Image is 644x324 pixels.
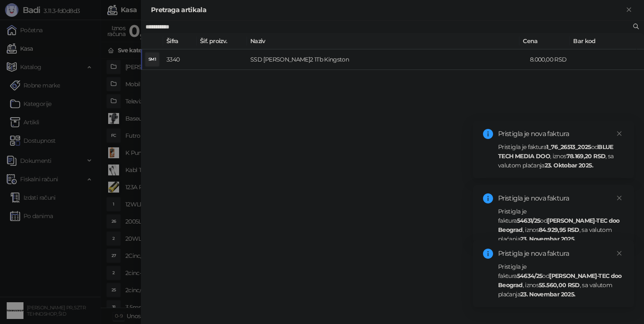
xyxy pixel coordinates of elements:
strong: 1_76_26513_2025 [546,143,591,151]
td: 3340 [163,49,197,70]
strong: 78.169,20 RSD [566,152,606,160]
div: Pristigla je nova faktura [498,193,624,203]
a: Close [615,129,624,138]
span: info-circle [483,129,493,139]
span: close [616,195,622,201]
span: close [616,250,622,256]
strong: [PERSON_NAME]-TEC doo Beograd [498,272,622,289]
strong: 54631/25 [517,217,540,224]
div: Pretraga artikala [151,5,624,15]
span: info-circle [483,193,493,203]
div: SM1 [145,53,159,66]
th: Šif. proizv. [197,33,247,49]
strong: 54634/25 [517,272,543,280]
a: Close [615,249,624,258]
th: Cena [519,33,570,49]
a: Close [615,193,624,203]
span: info-circle [483,249,493,259]
strong: 84.929,95 RSD [539,226,579,234]
strong: 23. Novembar 2025. [520,235,575,243]
strong: 23. Oktobar 2025. [545,162,593,169]
th: Bar kod [570,33,637,49]
strong: 23. Novembar 2025. [520,291,575,298]
td: SSD [PERSON_NAME]2 1Tb Kingston [247,49,527,70]
div: Pristigla je nova faktura [498,249,624,259]
td: 8.000,00 RSD [527,49,577,70]
div: Pristigla je faktura od , iznos , sa valutom plaćanja [498,207,624,244]
strong: [PERSON_NAME]-TEC doo Beograd [498,217,620,234]
button: Zatvori [624,5,634,15]
strong: BLUE TECH MEDIA DOO [498,143,613,160]
th: Naziv [247,33,519,49]
span: close [616,131,622,136]
div: Pristigla je nova faktura [498,129,624,139]
strong: 55.560,00 RSD [539,281,580,289]
div: Pristigla je faktura od , iznos , sa valutom plaćanja [498,262,624,299]
th: Šifra [163,33,197,49]
div: Pristigla je faktura od , iznos , sa valutom plaćanja [498,142,624,170]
